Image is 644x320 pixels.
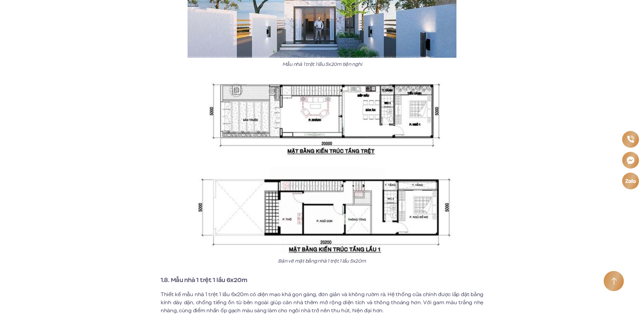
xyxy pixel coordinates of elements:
[627,135,634,143] img: Phone icon
[161,275,483,285] h3: 1.8. Mẫu nhà 1 trệt 1 lầu 6x20m
[161,290,483,315] p: Thiết kế mẫu nhà 1 trệt 1 lầu 6x20m có diện mạo khá gọn gàng, đơn giản và không rườm rà. Hệ thống...
[626,156,635,165] img: Messenger icon
[282,61,362,68] em: Mẫu nhà 1 trệt 1 lầu 5x20m tiện nghi
[188,79,456,255] img: Bản vẽ mặt bằng nhà 1 trệt 1 lầu 5x20m
[278,258,366,265] em: Bản vẽ mặt bằng nhà 1 trệt 1 lầu 5x20m
[611,277,617,285] img: Arrow icon
[625,178,636,183] img: Zalo icon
